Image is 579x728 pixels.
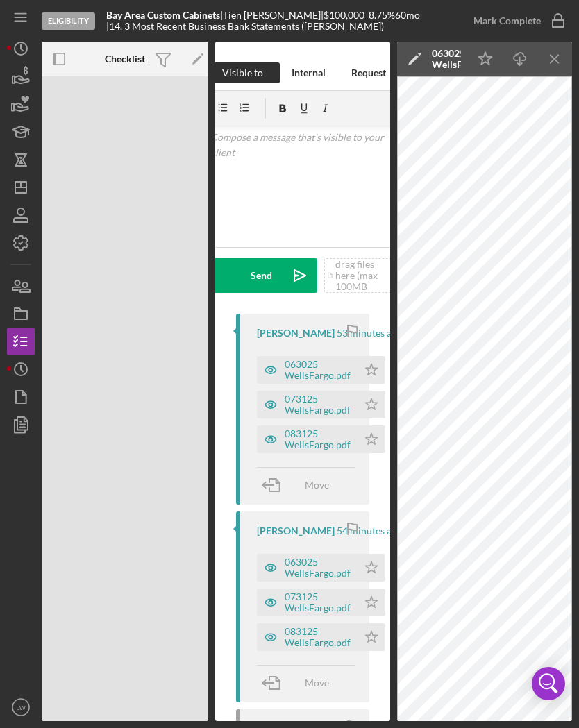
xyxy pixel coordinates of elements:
button: Internal [287,62,330,83]
div: 8.75 % [369,10,395,21]
div: 083125 WellsFargo.pdf [285,428,351,450]
div: Send [251,258,272,293]
button: 073125 WellsFargo.pdf [257,391,385,418]
button: 063025 WellsFargo.pdf [257,554,385,582]
button: Send [206,258,317,293]
div: Visible to Client [213,62,274,83]
button: LW [7,693,35,721]
div: [PERSON_NAME] [257,525,335,536]
button: 063025 WellsFargo.pdf [257,356,385,384]
span: $100,000 [324,9,364,21]
div: 063025 WellsFargo.pdf [285,359,351,381]
div: Eligibility [42,12,95,30]
div: 60 mo [395,10,420,21]
div: 063025 WellsFargo.pdf [432,48,461,70]
div: 073125 WellsFargo.pdf [285,591,351,613]
button: Mark Complete [460,7,572,35]
text: LW [16,704,26,711]
button: 073125 WellsFargo.pdf [257,589,385,616]
span: Move Documents [292,479,342,525]
span: Move Documents [292,677,342,723]
time: 2025-09-09 23:24 [337,525,402,536]
div: Request Docs [344,62,392,83]
button: Visible to Client [206,62,280,83]
button: Move Documents [257,468,355,502]
button: 083125 WellsFargo.pdf [257,623,385,651]
div: Open Intercom Messenger [532,667,565,700]
div: 083125 WellsFargo.pdf [285,626,351,648]
div: Internal [292,62,326,83]
div: 073125 WellsFargo.pdf [285,393,351,416]
div: Tien [PERSON_NAME] | [223,10,324,21]
button: 083125 WellsFargo.pdf [257,425,385,453]
b: Bay Area Custom Cabinets [106,9,220,21]
div: [PERSON_NAME] [257,328,335,339]
time: 2025-09-09 23:24 [337,328,402,339]
b: Checklist [105,53,145,65]
div: | [106,10,223,21]
button: Request Docs [337,62,399,83]
button: Move Documents [257,666,355,700]
div: 063025 WellsFargo.pdf [285,557,351,579]
div: | 14. 3 Most Recent Business Bank Statements ([PERSON_NAME]) [106,21,384,32]
div: Mark Complete [473,7,541,35]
